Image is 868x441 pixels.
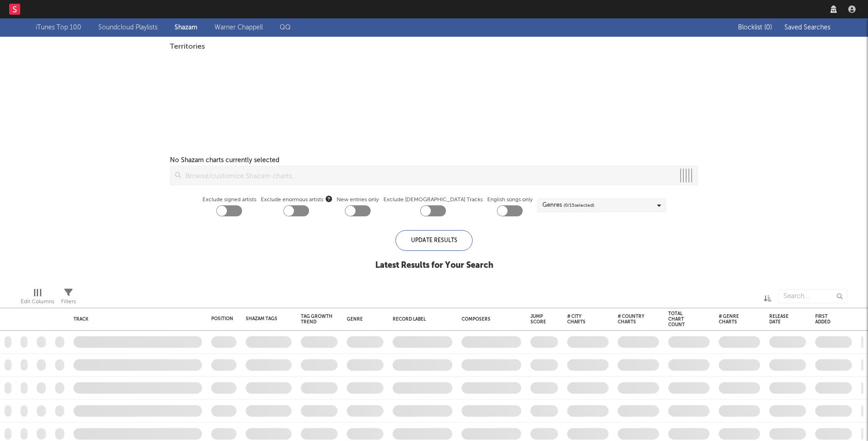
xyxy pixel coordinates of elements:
[564,200,594,211] span: ( 0 / 15 selected)
[36,22,81,33] a: iTunes Top 100
[530,314,546,325] div: Jump Score
[462,317,517,322] div: Composers
[280,22,291,33] a: QQ
[618,314,645,325] div: # Country Charts
[337,194,379,205] label: New entries only
[61,285,76,311] div: Filters
[782,24,832,31] button: Saved Searches
[542,200,594,211] div: Genres
[21,296,54,307] div: Edit Columns
[261,194,332,205] span: Exclude enormous artists
[326,194,332,203] button: Exclude enormous artists
[784,24,832,31] span: Saved Searches
[393,317,448,322] div: Record Label
[246,316,278,322] div: Shazam Tags
[375,260,493,271] div: Latest Results for Your Search
[211,316,233,322] div: Position
[383,194,483,205] label: Exclude [DEMOGRAPHIC_DATA] Tracks
[61,296,76,307] div: Filters
[181,166,675,185] input: Browse/customize Shazam charts...
[567,314,595,325] div: # City Charts
[21,285,54,311] div: Edit Columns
[769,314,792,325] div: Release Date
[487,194,533,205] label: English songs only
[719,314,746,325] div: # Genre Charts
[214,22,263,33] a: Warner Chappell
[170,41,698,52] div: Territories
[170,155,279,166] div: No Shazam charts currently selected
[764,24,772,31] span: ( 0 )
[668,311,696,328] div: Total Chart Count
[395,230,473,251] div: Update Results
[73,317,197,322] div: Track
[738,24,772,31] span: Blocklist
[778,289,847,303] input: Search...
[203,194,256,205] label: Exclude signed artists
[98,22,158,33] a: Soundcloud Playlists
[815,314,838,325] div: First Added
[347,317,379,322] div: Genre
[301,314,333,325] div: Tag Growth Trend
